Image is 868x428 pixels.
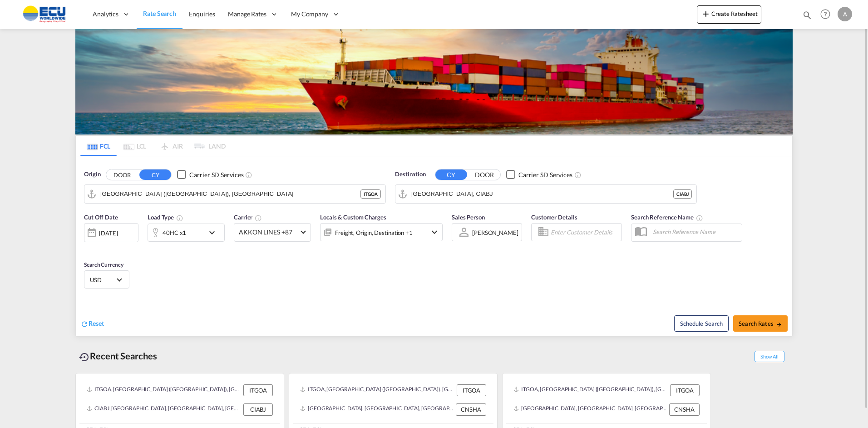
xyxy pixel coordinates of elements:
md-select: Sales Person: Andrea Tumiati [471,226,519,239]
span: Carrier [234,214,262,221]
span: AKKON LINES +87 [239,228,298,237]
img: LCL+%26+FCL+BACKGROUND.png [75,29,793,134]
span: My Company [291,10,328,19]
div: Carrier SD Services [518,170,572,179]
md-checkbox: Checkbox No Ink [177,170,243,179]
md-icon: icon-backup-restore [79,352,90,363]
md-select: Select Currency: $ USDUnited States Dollar [89,273,124,286]
div: Freight Origin Destination Factory Stuffing [335,226,413,239]
div: CNSHA [669,403,700,415]
md-tab-item: FCL [80,136,117,156]
button: DOOR [469,169,500,180]
md-icon: icon-chevron-down [207,227,222,238]
md-input-container: Abidjan, CIABJ [395,185,696,203]
div: [PERSON_NAME] [472,229,518,236]
span: Analytics [93,10,118,19]
span: Show All [755,351,784,362]
div: ITGOA [670,384,700,396]
span: Help [818,6,833,22]
div: Recent Searches [75,346,161,366]
md-pagination-wrapper: Use the left and right arrow keys to navigate between tabs [80,136,226,156]
div: icon-refreshReset [80,319,104,329]
button: Search Ratesicon-arrow-right [733,315,788,332]
div: 40HC x1 [163,226,186,239]
div: CNSHA, Shanghai, China, Greater China & Far East Asia, Asia Pacific [513,403,667,415]
div: CIABJ [243,403,273,415]
span: Origin [84,170,100,179]
div: CNSHA [456,403,486,415]
span: Reset [89,319,104,327]
div: [DATE] [99,229,118,237]
md-icon: Unchecked: Search for CY (Container Yard) services for all selected carriers.Checked : Search for... [574,171,582,179]
img: 6cccb1402a9411edb762cf9624ab9cda.png [14,4,75,25]
span: Search Currency [84,261,123,268]
div: [DATE] [84,223,138,242]
md-icon: icon-magnify [802,10,812,20]
md-datepicker: Select [84,241,91,254]
button: icon-plus 400-fgCreate Ratesheet [697,5,761,24]
div: ITGOA [243,384,273,396]
button: CY [435,169,467,180]
md-icon: icon-chevron-down [429,227,440,238]
md-icon: icon-information-outline [176,214,183,222]
span: Enquiries [189,10,215,18]
span: Destination [395,170,426,179]
div: Help [818,6,838,23]
input: Search by Port [100,187,360,201]
input: Enter Customer Details [551,225,619,239]
input: Search by Port [411,187,673,201]
button: CY [139,169,171,180]
button: DOOR [106,169,138,180]
div: A [838,7,852,21]
div: Carrier SD Services [189,170,243,179]
div: ITGOA, Genova (Genoa), Italy, Southern Europe, Europe [87,384,241,396]
div: ITGOA, Genova (Genoa), Italy, Southern Europe, Europe [513,384,668,396]
div: icon-magnify [802,10,812,24]
div: ITGOA, Genova (Genoa), Italy, Southern Europe, Europe [300,384,454,396]
div: ITGOA [360,189,381,199]
span: USD [90,276,115,284]
div: CIABJ, Abidjan, Côte d'Ivoire, Western Africa, Africa [87,403,241,415]
md-checkbox: Checkbox No Ink [506,170,572,179]
span: Customer Details [531,214,577,221]
div: 40HC x1icon-chevron-down [148,224,225,242]
md-icon: Unchecked: Search for CY (Container Yard) services for all selected carriers.Checked : Search for... [245,171,252,179]
span: Sales Person [452,214,485,221]
md-input-container: Genova (Genoa), ITGOA [84,185,385,203]
div: CNSHA, Shanghai, China, Greater China & Far East Asia, Asia Pacific [300,403,454,415]
span: Search Reference Name [631,214,703,221]
span: Cut Off Date [84,214,118,221]
div: Origin DOOR CY Checkbox No InkUnchecked: Search for CY (Container Yard) services for all selected... [76,156,792,336]
span: Load Type [148,214,183,221]
input: Search Reference Name [648,225,742,239]
div: Freight Origin Destination Factory Stuffingicon-chevron-down [320,223,443,241]
span: Search Rates [739,320,782,327]
span: Manage Rates [228,10,266,19]
md-icon: icon-arrow-right [776,321,782,328]
md-icon: Your search will be saved by the below given name [696,214,703,222]
button: Note: By default Schedule search will only considerorigin ports, destination ports and cut off da... [674,315,729,332]
md-icon: The selected Trucker/Carrierwill be displayed in the rate results If the rates are from another f... [255,214,262,222]
div: ITGOA [457,384,486,396]
span: Rate Search [143,10,176,17]
span: Locals & Custom Charges [320,214,386,221]
div: CIABJ [673,189,692,199]
md-icon: icon-refresh [80,320,89,328]
md-icon: icon-plus 400-fg [700,8,711,19]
